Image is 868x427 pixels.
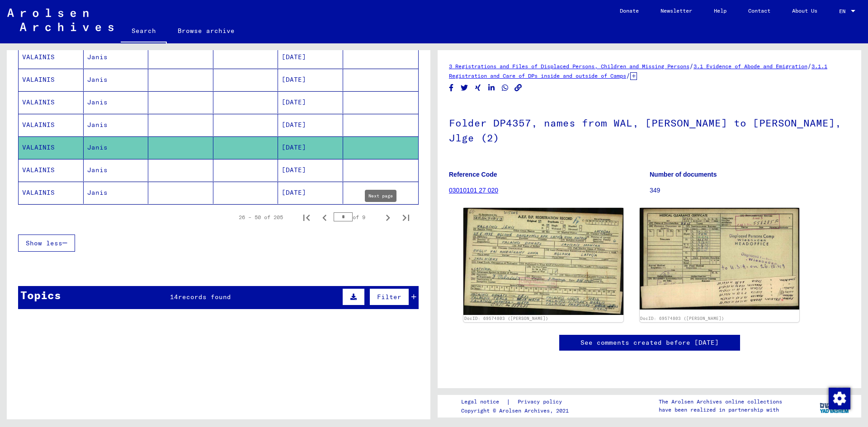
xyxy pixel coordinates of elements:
mat-cell: Janis [84,91,149,113]
mat-cell: VALAINIS [19,69,84,91]
button: Show less [18,235,75,252]
div: 26 – 50 of 205 [239,213,283,221]
mat-cell: Janis [84,159,149,181]
img: 002.jpg [640,208,800,310]
mat-cell: VALAINIS [19,114,84,136]
mat-cell: [DATE] [278,182,343,204]
button: Next page [379,208,397,226]
p: Copyright © Arolsen Archives, 2021 [461,407,573,415]
mat-cell: VALAINIS [19,159,84,181]
span: / [626,71,630,80]
button: Previous page [316,208,334,226]
mat-cell: Janis [84,69,149,91]
button: First page [297,208,316,226]
mat-cell: [DATE] [278,91,343,113]
span: Filter [377,293,401,301]
a: DocID: 69574803 ([PERSON_NAME]) [640,316,724,321]
div: of 9 [334,213,379,221]
mat-cell: [DATE] [278,136,343,159]
span: EN [839,8,849,14]
mat-cell: [DATE] [278,114,343,136]
b: Reference Code [449,171,497,178]
a: See comments created before [DATE] [580,338,719,347]
a: DocID: 69574803 ([PERSON_NAME]) [464,316,548,321]
img: 001.jpg [463,208,623,314]
button: Last page [397,208,415,226]
mat-cell: Janis [84,136,149,159]
a: 3 Registrations and Files of Displaced Persons, Children and Missing Persons [449,63,689,70]
button: Filter [369,288,409,305]
mat-cell: Janis [84,46,149,68]
span: / [689,62,693,70]
img: yv_logo.png [818,394,852,417]
a: Search [121,20,167,43]
mat-cell: Janis [84,182,149,204]
button: Share on Xing [473,82,483,94]
b: Number of documents [650,171,717,178]
p: have been realized in partnership with [659,406,782,414]
span: records found [178,293,231,301]
button: Share on LinkedIn [487,82,496,94]
img: Change consent [829,388,850,409]
a: Legal notice [461,397,506,407]
span: Show less [26,239,62,247]
mat-cell: VALAINIS [19,136,84,159]
mat-cell: VALAINIS [19,91,84,113]
a: Browse archive [167,20,245,42]
button: Share on Facebook [447,82,456,94]
button: Copy link [514,82,523,94]
p: The Arolsen Archives online collections [659,398,782,406]
span: / [807,62,811,70]
a: Privacy policy [510,397,573,407]
mat-cell: [DATE] [278,46,343,68]
mat-cell: VALAINIS [19,182,84,204]
div: Topics [20,287,61,303]
mat-cell: [DATE] [278,159,343,181]
mat-cell: Janis [84,114,149,136]
mat-cell: VALAINIS [19,46,84,68]
span: 14 [170,293,178,301]
button: Share on WhatsApp [500,82,510,94]
mat-cell: [DATE] [278,69,343,91]
img: Arolsen_neg.svg [7,9,113,31]
a: 03010101 27 020 [449,187,498,194]
button: Share on Twitter [460,82,469,94]
div: Change consent [828,387,850,409]
h1: Folder DP4357, names from WAL, [PERSON_NAME] to [PERSON_NAME], Jlge (2) [449,102,850,157]
div: | [461,397,573,407]
p: 349 [650,186,850,195]
a: 3.1 Evidence of Abode and Emigration [693,63,807,70]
